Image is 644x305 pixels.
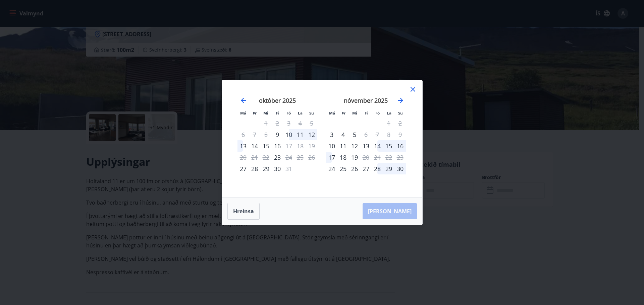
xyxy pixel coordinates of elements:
[260,118,272,129] td: Not available. miðvikudagur, 1. október 2025
[326,152,337,163] div: 17
[283,140,294,152] div: Aðeins útritun í boði
[372,140,383,152] td: Choose föstudagur, 14. nóvember 2025 as your check-out date. It’s available.
[326,140,337,152] div: Aðeins innritun í boði
[272,129,283,140] div: Aðeins innritun í boði
[306,129,317,140] td: Choose sunnudagur, 12. október 2025 as your check-out date. It’s available.
[329,110,335,116] small: Má
[349,129,360,140] td: Choose miðvikudagur, 5. nóvember 2025 as your check-out date. It’s available.
[306,152,317,163] td: Not available. sunnudagur, 26. október 2025
[349,163,360,174] div: 26
[349,163,360,174] td: Choose miðvikudagur, 26. nóvember 2025 as your check-out date. It’s available.
[294,152,306,163] td: Not available. laugardagur, 25. október 2025
[326,163,337,174] div: Aðeins innritun í boði
[326,129,337,140] div: Aðeins innritun í boði
[394,163,406,174] td: Choose sunnudagur, 30. nóvember 2025 as your check-out date. It’s available.
[260,140,272,152] div: 15
[272,118,283,129] td: Not available. fimmtudagur, 2. október 2025
[337,140,349,152] td: Choose þriðjudagur, 11. nóvember 2025 as your check-out date. It’s available.
[337,140,349,152] div: 11
[383,163,394,174] td: Choose laugardagur, 29. nóvember 2025 as your check-out date. It’s available.
[260,152,272,163] td: Not available. miðvikudagur, 22. október 2025
[349,152,360,163] div: 19
[259,96,296,104] strong: október 2025
[349,140,360,152] div: 12
[383,140,394,152] td: Choose laugardagur, 15. nóvember 2025 as your check-out date. It’s available.
[249,140,260,152] td: Choose þriðjudagur, 14. október 2025 as your check-out date. It’s available.
[272,129,283,140] td: Choose fimmtudagur, 9. október 2025 as your check-out date. It’s available.
[360,140,372,152] td: Choose fimmtudagur, 13. nóvember 2025 as your check-out date. It’s available.
[372,152,383,163] td: Not available. föstudagur, 21. nóvember 2025
[237,140,249,152] div: 13
[337,129,349,140] td: Choose þriðjudagur, 4. nóvember 2025 as your check-out date. It’s available.
[349,140,360,152] td: Choose miðvikudagur, 12. nóvember 2025 as your check-out date. It’s available.
[249,129,260,140] td: Not available. þriðjudagur, 7. október 2025
[383,129,394,140] td: Not available. laugardagur, 8. nóvember 2025
[394,152,406,163] td: Not available. sunnudagur, 23. nóvember 2025
[337,129,349,140] div: 4
[341,110,345,116] small: Þr
[394,118,406,129] td: Not available. sunnudagur, 2. nóvember 2025
[394,163,406,174] div: 30
[306,129,317,140] div: 12
[237,140,249,152] td: Choose mánudagur, 13. október 2025 as your check-out date. It’s available.
[326,140,337,152] td: Choose mánudagur, 10. nóvember 2025 as your check-out date. It’s available.
[272,152,283,163] div: Aðeins innritun í boði
[283,163,294,174] td: Not available. föstudagur, 31. október 2025
[394,129,406,140] td: Not available. sunnudagur, 9. nóvember 2025
[383,140,394,152] div: 15
[237,163,249,174] div: Aðeins innritun í boði
[294,140,306,152] td: Not available. laugardagur, 18. október 2025
[344,96,388,104] strong: nóvember 2025
[263,110,268,116] small: Mi
[326,152,337,163] td: Choose mánudagur, 17. nóvember 2025 as your check-out date. It’s available.
[283,129,294,140] td: Choose föstudagur, 10. október 2025 as your check-out date. It’s available.
[372,129,383,140] td: Not available. föstudagur, 7. nóvember 2025
[272,163,283,174] div: 30
[349,129,360,140] div: 5
[306,140,317,152] td: Not available. sunnudagur, 19. október 2025
[383,152,394,163] td: Not available. laugardagur, 22. nóvember 2025
[260,140,272,152] td: Choose miðvikudagur, 15. október 2025 as your check-out date. It’s available.
[272,163,283,174] td: Choose fimmtudagur, 30. október 2025 as your check-out date. It’s available.
[283,152,294,163] td: Not available. föstudagur, 24. október 2025
[240,110,246,116] small: Má
[283,129,294,140] div: 10
[398,110,403,116] small: Su
[237,129,249,140] td: Not available. mánudagur, 6. október 2025
[360,129,372,140] div: Aðeins útritun í boði
[227,203,260,220] button: Hreinsa
[249,140,260,152] div: 14
[283,152,294,163] div: Aðeins útritun í boði
[383,163,394,174] div: 29
[276,110,279,116] small: Fi
[283,163,294,174] div: Aðeins útritun í boði
[394,140,406,152] td: Choose sunnudagur, 16. nóvember 2025 as your check-out date. It’s available.
[383,118,394,129] td: Not available. laugardagur, 1. nóvember 2025
[360,163,372,174] td: Choose fimmtudagur, 27. nóvember 2025 as your check-out date. It’s available.
[394,140,406,152] div: 16
[337,163,349,174] td: Choose þriðjudagur, 25. nóvember 2025 as your check-out date. It’s available.
[352,110,357,116] small: Mi
[396,96,405,104] div: Move forward to switch to the next month.
[294,129,306,140] td: Choose laugardagur, 11. október 2025 as your check-out date. It’s available.
[365,110,368,116] small: Fi
[326,163,337,174] td: Choose mánudagur, 24. nóvember 2025 as your check-out date. It’s available.
[372,140,383,152] div: 14
[272,152,283,163] td: Choose fimmtudagur, 23. október 2025 as your check-out date. It’s available.
[337,163,349,174] div: 25
[309,110,314,116] small: Su
[283,118,294,129] td: Not available. föstudagur, 3. október 2025
[272,140,283,152] td: Choose fimmtudagur, 16. október 2025 as your check-out date. It’s available.
[283,140,294,152] td: Not available. föstudagur, 17. október 2025
[249,152,260,163] td: Not available. þriðjudagur, 21. október 2025
[360,129,372,140] td: Not available. fimmtudagur, 6. nóvember 2025
[260,163,272,174] td: Choose miðvikudagur, 29. október 2025 as your check-out date. It’s available.
[360,152,372,163] div: Aðeins útritun í boði
[298,110,303,116] small: La
[349,152,360,163] td: Choose miðvikudagur, 19. nóvember 2025 as your check-out date. It’s available.
[239,96,248,104] div: Move backward to switch to the previous month.
[249,163,260,174] div: 28
[375,110,380,116] small: Fö
[326,129,337,140] td: Choose mánudagur, 3. nóvember 2025 as your check-out date. It’s available.
[360,140,372,152] div: 13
